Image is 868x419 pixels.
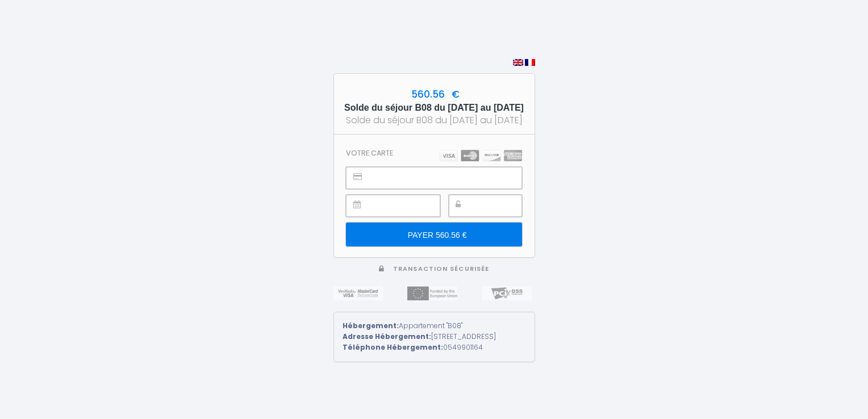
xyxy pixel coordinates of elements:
h5: Solde du séjour B08 du [DATE] au [DATE] [344,102,524,113]
strong: Téléphone Hébergement: [343,342,443,352]
iframe: Secure payment input frame [372,167,521,188]
img: fr.png [525,59,535,66]
div: Solde du séjour B08 du [DATE] au [DATE] [344,113,524,127]
div: 0549901164 [343,342,526,353]
iframe: Secure payment input frame [474,195,521,216]
div: [STREET_ADDRESS] [343,332,526,342]
iframe: Secure payment input frame [372,195,439,216]
img: en.png [513,59,523,66]
img: carts.png [440,150,522,161]
span: Transaction sécurisée [393,265,489,273]
h3: Votre carte [346,149,393,157]
strong: Adresse Hébergement: [343,332,431,341]
strong: Hébergement: [343,321,399,330]
span: 560.56 € [408,87,460,101]
input: PAYER 560.56 € [346,223,521,246]
div: Appartement "B08" [343,321,526,332]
